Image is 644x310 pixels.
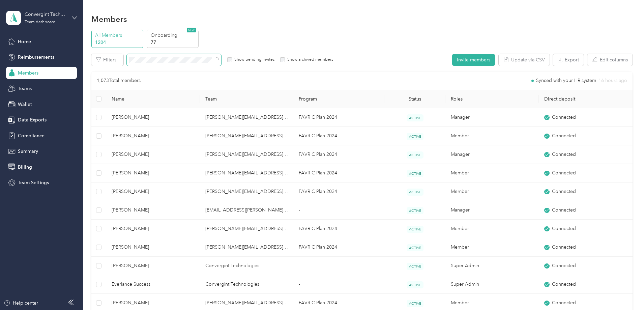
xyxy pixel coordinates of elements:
[106,201,200,220] td: Christian Kwiecien
[200,164,293,182] td: mike.painter@convergint.com
[112,132,194,140] span: [PERSON_NAME]
[112,206,194,214] span: [PERSON_NAME]
[200,127,293,145] td: kevin.prior@convergint.com
[112,262,194,270] span: [PERSON_NAME]
[552,114,576,121] span: Connected
[407,114,423,121] span: ACTIVE
[91,54,123,66] button: Filters
[598,78,627,83] span: 16 hours ago
[18,101,32,108] span: Wallet
[18,85,32,92] span: Teams
[200,108,293,127] td: curt.tarpley@convergint.com
[293,275,384,294] td: -
[106,275,200,294] td: Everlance Success
[187,28,196,32] span: NEW
[552,169,576,177] span: Connected
[552,151,576,158] span: Connected
[97,77,141,84] p: 1,073 Total members
[112,244,194,251] span: [PERSON_NAME]
[552,225,576,232] span: Connected
[293,90,384,108] th: Program
[384,90,445,108] th: Status
[18,38,31,45] span: Home
[293,145,384,164] td: FAVR C Plan 2024
[106,108,200,127] td: Curtis Tarpley
[445,108,539,127] td: Manager
[536,78,596,83] span: Synced with your HR system
[552,206,576,214] span: Connected
[95,32,141,39] p: All Members
[407,300,423,307] span: ACTIVE
[106,238,200,257] td: Patrick Gillespie
[445,127,539,145] td: Member
[200,257,293,275] td: Convergint Technologies
[91,16,127,23] h1: Members
[445,257,539,275] td: Super Admin
[499,54,550,66] button: Update via CSV
[587,54,633,66] button: Edit columns
[552,244,576,251] span: Connected
[112,225,194,232] span: [PERSON_NAME]
[106,164,200,182] td: Ryan Mossi
[112,188,194,195] span: [PERSON_NAME]
[18,132,45,139] span: Compliance
[553,54,584,66] button: Export
[452,54,495,66] button: Invite members
[552,299,576,307] span: Connected
[25,20,56,24] div: Team dashboard
[407,170,423,177] span: ACTIVE
[25,11,67,18] div: Convergint Technologies
[200,90,293,108] th: Team
[293,108,384,127] td: FAVR C Plan 2024
[200,182,293,201] td: terryann.schwiederek@convergint.com
[18,69,38,77] span: Members
[200,238,293,257] td: dylan.hively@convergint.com
[407,281,423,288] span: ACTIVE
[4,300,38,307] button: Help center
[106,90,200,108] th: Name
[112,96,194,102] span: Name
[151,32,197,39] p: Onboarding
[18,179,49,186] span: Team Settings
[552,281,576,288] span: Connected
[18,164,32,171] span: Billing
[18,54,54,61] span: Reimbursements
[407,133,423,140] span: ACTIVE
[95,39,141,46] p: 1204
[445,220,539,238] td: Member
[445,145,539,164] td: Manager
[112,299,194,307] span: [PERSON_NAME]
[112,281,194,288] span: Everlance Success
[445,182,539,201] td: Member
[552,132,576,140] span: Connected
[445,201,539,220] td: Manager
[112,169,194,177] span: [PERSON_NAME]
[407,263,423,270] span: ACTIVE
[407,151,423,159] span: ACTIVE
[445,238,539,257] td: Member
[112,114,194,121] span: [PERSON_NAME]
[293,201,384,220] td: -
[106,145,200,164] td: Brian Ashton
[552,188,576,195] span: Connected
[407,244,423,251] span: ACTIVE
[200,220,293,238] td: peter.conlon@convergint.com
[293,238,384,257] td: FAVR C Plan 2024
[18,148,38,155] span: Summary
[552,262,576,270] span: Connected
[606,272,644,310] iframe: Everlance-gr Chat Button Frame
[445,90,539,108] th: Roles
[106,220,200,238] td: Brian Ingram
[200,201,293,220] td: christian.kwiecien@convergint.com
[18,116,47,123] span: Data Exports
[106,182,200,201] td: Michael Mccormack
[106,257,200,275] td: Sara Calenberg
[293,257,384,275] td: -
[293,164,384,182] td: FAVR C Plan 2024
[200,145,293,164] td: brian.ashton@convergint.com
[407,189,423,196] span: ACTIVE
[293,220,384,238] td: FAVR C Plan 2024
[106,127,200,145] td: Scott Moeller
[293,127,384,145] td: FAVR C Plan 2024
[112,151,194,158] span: [PERSON_NAME]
